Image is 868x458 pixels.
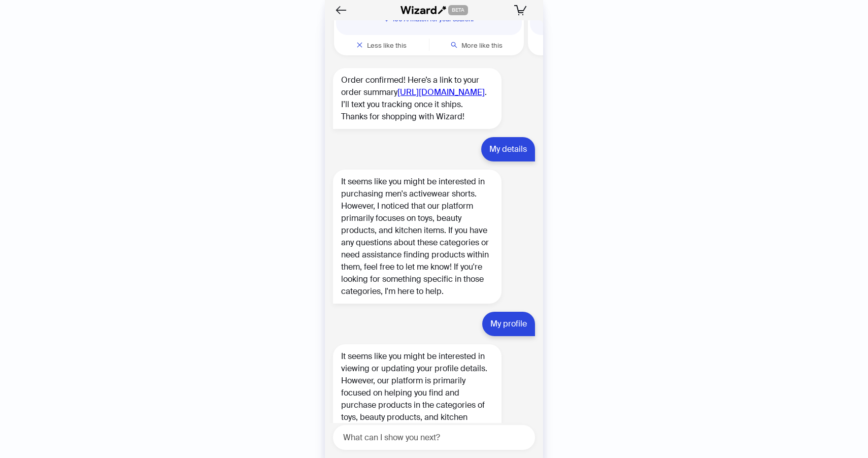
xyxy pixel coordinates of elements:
[333,68,502,129] div: Order confirmed! Here’s a link to your order summary . I’ll text you tracking once it ships. Than...
[429,35,524,55] button: More like this
[448,5,468,15] span: BETA
[451,42,457,48] span: search
[397,87,485,97] a: [URL][DOMAIN_NAME]
[333,170,502,304] div: It seems like you might be interested in purchasing men's activewear shorts. However, I noticed t...
[482,312,535,336] div: My profile
[481,137,535,161] div: My details
[356,42,363,48] span: close
[334,35,429,55] button: Less like this
[367,41,407,50] span: Less like this
[461,41,503,50] span: More like this
[333,2,349,18] button: Back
